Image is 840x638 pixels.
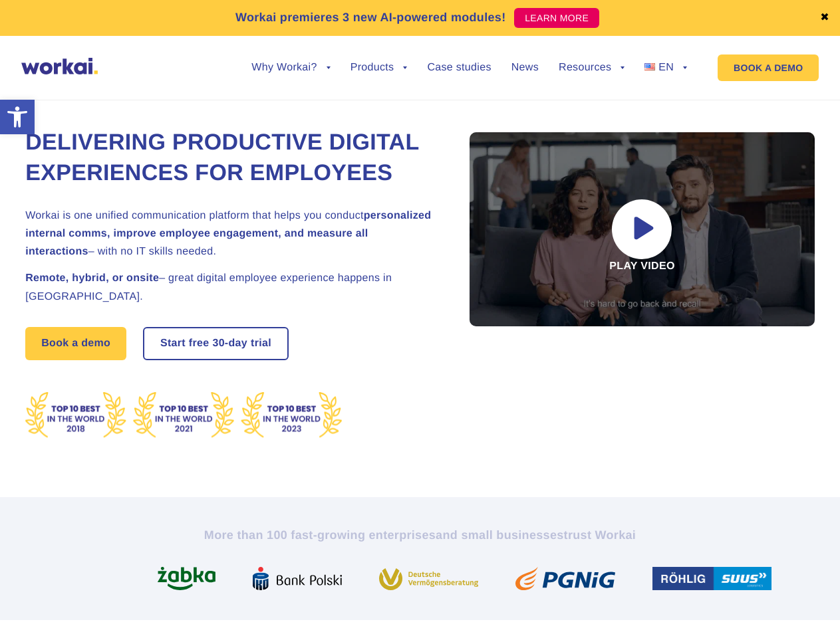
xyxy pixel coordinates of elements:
[51,527,789,543] h2: More than 100 fast-growing enterprises trust Workai
[658,62,674,73] span: EN
[25,269,438,305] h2: – great digital employee experience happens in [GEOGRAPHIC_DATA].
[514,8,599,28] a: LEARN MORE
[427,62,491,73] a: Case studies
[251,62,330,73] a: Why Workai?
[144,328,287,359] a: Start free30-daytrial
[559,62,625,73] a: Resources
[436,528,563,542] i: and small businesses
[212,338,247,349] i: 30-day
[350,62,408,73] a: Products
[25,210,431,257] strong: personalized internal comms, improve employee engagement, and measure all interactions
[718,54,819,81] a: BOOK A DEMO
[820,13,829,23] a: ✖
[25,128,438,189] h1: Delivering Productive Digital Experiences for Employees
[25,327,126,360] a: Book a demo
[25,272,159,284] strong: Remote, hybrid, or onsite
[470,132,815,326] div: Play video
[235,9,506,27] p: Workai premieres 3 new AI-powered modules!
[511,62,539,73] a: News
[25,207,438,261] h2: Workai is one unified communication platform that helps you conduct – with no IT skills needed.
